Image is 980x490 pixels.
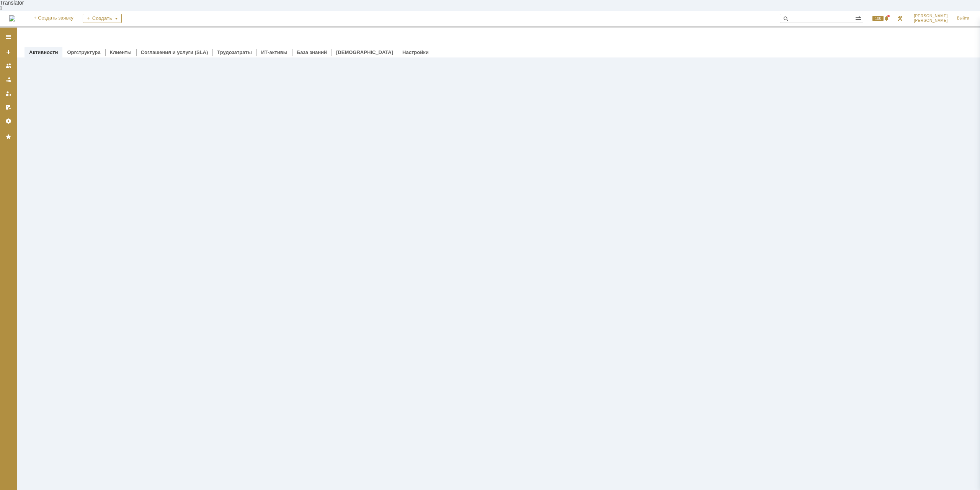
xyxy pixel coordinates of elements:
[952,11,974,26] a: Выйти
[29,11,78,26] a: + Создать заявку
[336,49,393,55] a: [DEMOGRAPHIC_DATA]
[402,49,429,55] a: Настройки
[909,11,952,26] a: [PERSON_NAME][PERSON_NAME]
[83,14,122,23] div: Создать
[914,18,948,23] span: [PERSON_NAME]
[895,14,905,23] a: Перейти в интерфейс администратора
[868,11,891,26] div: Открыть панель уведомлений
[29,49,58,55] a: Активности
[67,49,100,55] a: Оргструктура
[914,14,948,18] span: [PERSON_NAME]
[2,101,15,113] a: Мои согласования
[2,46,15,58] a: Создать заявку
[261,49,287,55] a: ИТ-активы
[297,49,327,55] a: База знаний
[2,74,15,86] a: Заявки в моей ответственности
[9,15,15,21] img: logo
[2,87,15,100] a: Мои заявки
[872,16,884,21] span: 100
[2,60,15,72] a: Заявки на командах
[217,49,252,55] a: Трудозатраты
[141,49,208,55] a: Соглашения и услуги (SLA)
[2,115,15,127] a: Настройки
[110,49,132,55] a: Клиенты
[855,14,863,21] span: Расширенный поиск
[9,15,15,21] a: Перейти на домашнюю страницу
